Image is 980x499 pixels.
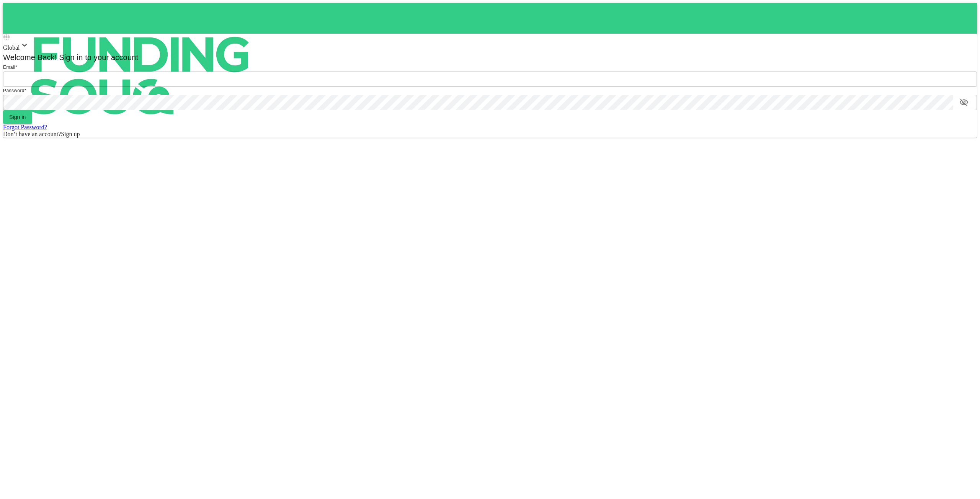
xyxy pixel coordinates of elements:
[3,41,977,51] div: Global
[61,131,80,137] span: Sign up
[3,72,977,87] input: email
[3,110,32,124] button: Sign in
[3,124,47,130] a: Forgot Password?
[57,53,139,62] span: Sign in to your account
[3,95,953,110] input: password
[3,3,977,34] a: logo
[3,3,279,148] img: logo
[3,131,61,137] span: Don’t have an account?
[3,53,57,62] span: Welcome Back!
[3,65,15,70] span: Email
[3,88,24,93] span: Password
